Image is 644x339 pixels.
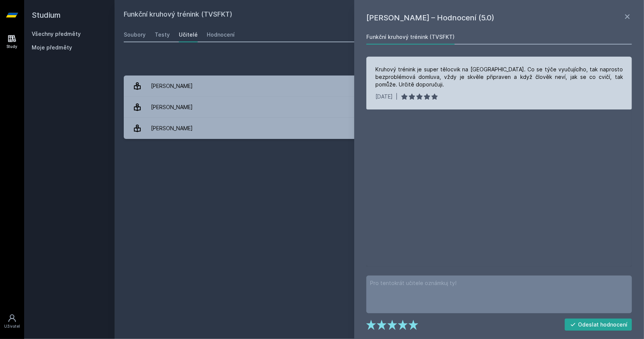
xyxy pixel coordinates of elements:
[32,44,72,51] span: Moje předměty
[2,30,23,53] a: Study
[375,93,393,100] div: [DATE]
[124,27,146,42] a: Soubory
[179,31,198,39] div: Učitelé
[207,31,235,39] div: Hodnocení
[124,9,550,21] h2: Funkční kruhový trénink (TVSFKT)
[7,44,18,49] div: Study
[124,76,635,97] a: [PERSON_NAME] 1 hodnocení 5.0
[124,97,635,118] a: [PERSON_NAME] 1 hodnocení 5.0
[151,121,193,136] div: [PERSON_NAME]
[4,324,20,329] div: Uživatel
[151,79,193,94] div: [PERSON_NAME]
[124,118,635,139] a: [PERSON_NAME] 1 hodnocení 5.0
[155,31,170,39] div: Testy
[2,310,23,333] a: Uživatel
[124,31,146,39] div: Soubory
[207,27,235,42] a: Hodnocení
[151,100,193,115] div: [PERSON_NAME]
[396,93,398,100] div: |
[179,27,198,42] a: Učitelé
[32,31,81,37] a: Všechny předměty
[375,66,623,88] div: Kruhový trénink je super tělocvik na [GEOGRAPHIC_DATA]. Co se týče vyučujícího, tak naprosto bezp...
[155,27,170,42] a: Testy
